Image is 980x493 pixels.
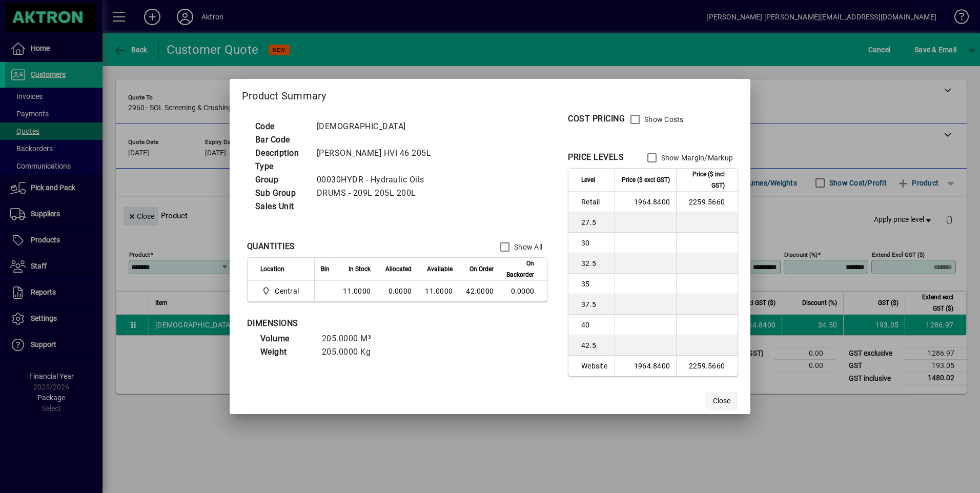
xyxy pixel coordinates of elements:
span: On Order [469,263,494,275]
label: Show Margin/Markup [659,153,733,163]
span: On Backorder [506,258,534,280]
span: Retail [581,197,608,207]
span: Central [260,285,303,297]
span: Price ($ excl GST) [622,174,670,186]
span: Location [260,263,284,275]
td: Sub Group [250,187,312,200]
td: Volume [255,332,317,345]
td: Bar Code [250,133,312,147]
h2: Product Summary [230,79,750,109]
td: 1964.8400 [615,356,676,376]
div: QUANTITIES [247,240,295,253]
div: COST PRICING [568,113,625,125]
td: 0.0000 [500,281,547,301]
span: 42.0000 [466,287,494,295]
td: 11.0000 [336,281,377,301]
span: Website [581,361,608,371]
td: Weight [255,345,317,359]
span: 40 [581,320,608,330]
td: [DEMOGRAPHIC_DATA] [312,120,444,133]
span: Allocated [385,263,412,275]
span: 42.5 [581,340,608,351]
td: Code [250,120,312,133]
td: [PERSON_NAME] HVI 46 205L [312,147,444,160]
span: Central [275,286,299,296]
td: 205.0000 Kg [317,345,384,359]
span: 30 [581,238,608,248]
span: In Stock [349,263,371,275]
td: DRUMS - 209L 205L 200L [312,187,444,200]
button: Close [705,392,738,410]
label: Show All [512,242,542,252]
td: 0.0000 [377,281,418,301]
td: Type [250,160,312,173]
td: 205.0000 M³ [317,332,384,345]
span: Level [581,174,595,186]
td: 00030HYDR - Hydraulic Oils [312,173,444,187]
span: 27.5 [581,217,608,228]
div: DIMENSIONS [247,317,503,330]
td: 11.0000 [418,281,459,301]
label: Show Costs [642,114,684,125]
td: 2259.5660 [676,356,738,376]
span: Price ($ incl GST) [683,169,725,191]
span: Available [427,263,453,275]
td: Sales Unit [250,200,312,213]
span: 37.5 [581,299,608,310]
td: 1964.8400 [615,192,676,212]
div: PRICE LEVELS [568,151,624,163]
span: Close [713,396,730,406]
span: 32.5 [581,258,608,269]
td: Group [250,173,312,187]
td: Description [250,147,312,160]
span: Bin [321,263,330,275]
td: 2259.5660 [676,192,738,212]
span: 35 [581,279,608,289]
